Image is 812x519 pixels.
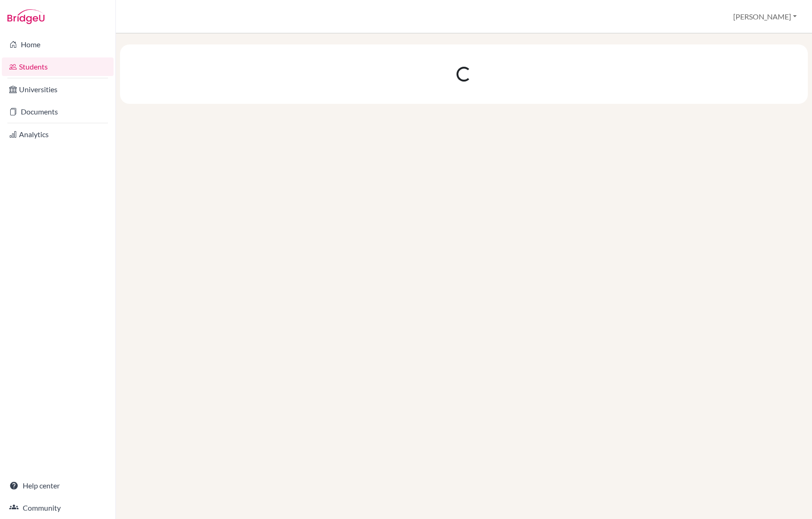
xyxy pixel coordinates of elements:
[7,9,44,24] img: Bridge-U
[2,57,114,76] a: Students
[2,499,114,517] a: Community
[2,80,114,99] a: Universities
[729,8,801,25] button: [PERSON_NAME]
[2,102,114,121] a: Documents
[2,476,114,495] a: Help center
[2,35,114,54] a: Home
[2,125,114,144] a: Analytics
